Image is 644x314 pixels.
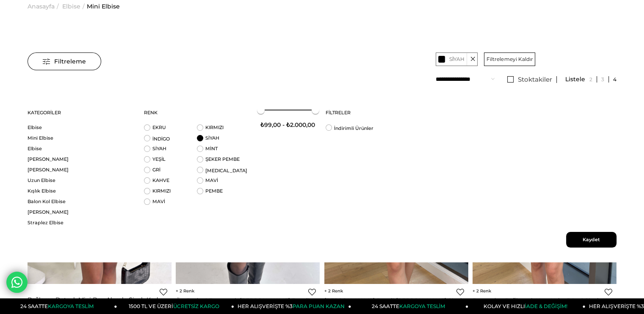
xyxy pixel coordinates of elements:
[326,124,379,135] li: İndirimli Ürünler
[28,167,133,173] a: [PERSON_NAME]
[334,125,373,131] a: İndirimli Ürünler
[197,146,250,156] li: MİNT
[205,146,218,151] a: MİNT
[205,156,240,162] a: ŞEKER PEMBE
[28,101,133,124] a: Kategoriler
[197,124,250,135] li: KIRMIZI
[484,53,535,66] a: Filtrelemeyi Kaldır
[566,232,616,248] span: Kaydet
[503,76,557,83] a: Stoktakiler
[28,135,133,141] a: Mini Elbise
[197,135,250,146] li: SİYAH
[518,75,552,83] span: Stoktakiler
[43,53,86,70] span: Filtreleme
[308,288,316,296] a: Favorilere Ekle
[205,188,223,194] a: PEMBE
[456,288,464,296] a: Favorilere Ekle
[28,296,171,303] a: Bağlama Detaylı Mini Boy Alemla Siyah Kadın elbise 26K075
[205,135,219,141] a: SİYAH
[28,188,133,194] a: Kışlık Elbise
[197,188,250,198] li: PEMBE
[144,167,197,177] li: GRİ
[144,188,197,198] li: KIRMIZI
[144,135,197,146] li: İNDİGO
[326,101,431,124] a: Filtreler
[152,198,165,204] a: MAVİ
[486,53,533,66] span: Filtrelemeyi Kaldır
[152,136,170,142] a: İNDİGO
[473,297,616,304] a: Boyundan Bağlamalı Kare Yaka Börni Siyah Kadın Mini Elbise 25Y470
[152,124,166,130] a: EKRU
[176,288,194,294] span: 2
[449,54,464,64] span: SİYAH
[160,288,167,296] a: Favorilere Ekle
[28,177,133,184] a: Uzun Elbise
[324,288,343,294] span: 2
[293,303,345,309] span: PARA PUAN KAZAN
[473,288,491,294] span: 2
[28,146,133,152] a: Elbise
[176,297,320,304] a: Ön Bedeni Fermuarlı [PERSON_NAME] Pensli Mini Angelice Siyah Kadın Elbise 26K006
[152,146,166,151] a: SİYAH
[351,298,469,314] a: 24 SAATTEKARGOYA TESLİM
[28,209,133,215] a: [PERSON_NAME]
[152,167,160,173] a: GRİ
[205,124,224,130] a: KIRMIZI
[28,124,133,131] a: Elbise
[197,167,250,177] li: BEYAZ
[144,146,197,156] li: SİYAH
[152,188,171,194] a: KIRMIZI
[144,156,197,167] li: YEŞİL
[152,156,166,162] a: YEŞİL
[605,288,612,296] a: Favorilere Ekle
[260,119,315,129] div: ₺99,00 - ₺2.000,00
[144,198,197,209] li: MAVİ
[399,303,445,309] span: KARGOYA TESLİM
[48,303,94,309] span: KARGOYA TESLİM
[324,297,468,304] a: [PERSON_NAME] Pensli [PERSON_NAME] Siyah Kadın Elbise 25Y538
[152,177,169,183] a: KAHVE
[144,177,197,188] li: KAHVE
[205,177,218,183] a: MAVİ
[144,101,250,124] a: Renk
[144,124,197,135] li: EKRU
[173,303,219,309] span: ÜCRETSİZ KARGO
[468,298,586,314] a: KOLAY VE HIZLIİADE & DEĞİŞİM!
[525,303,567,309] span: İADE & DEĞİŞİM!
[28,220,133,226] a: Straplez Elbise
[234,298,351,314] a: HER ALIŞVERİŞTE %3PARA PUAN KAZAN
[197,156,250,167] li: ŞEKER PEMBE
[197,177,250,188] li: MAVİ
[117,298,235,314] a: 1500 TL VE ÜZERİÜCRETSİZ KARGO
[205,168,247,174] a: [MEDICAL_DATA]
[28,156,133,163] a: [PERSON_NAME]
[28,198,133,205] a: Balon Kol Elbise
